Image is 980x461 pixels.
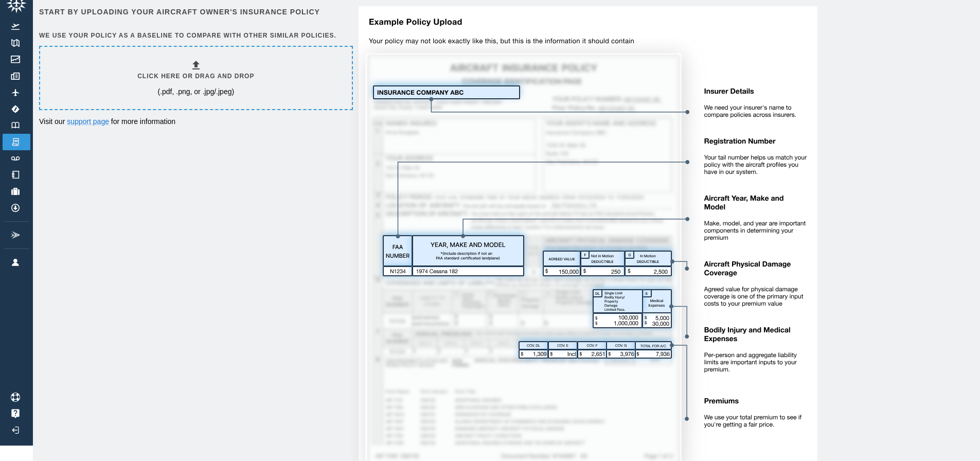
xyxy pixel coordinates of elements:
p: Visit our for more information [39,116,351,127]
a: support page [67,117,109,126]
h6: Start by uploading your aircraft owner's insurance policy [39,6,351,17]
h6: Click here or drag and drop [137,72,254,81]
h6: We use your policy as a baseline to compare with other similar policies. [39,31,351,41]
p: (.pdf, .png, or .jpg/.jpeg) [157,86,234,97]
